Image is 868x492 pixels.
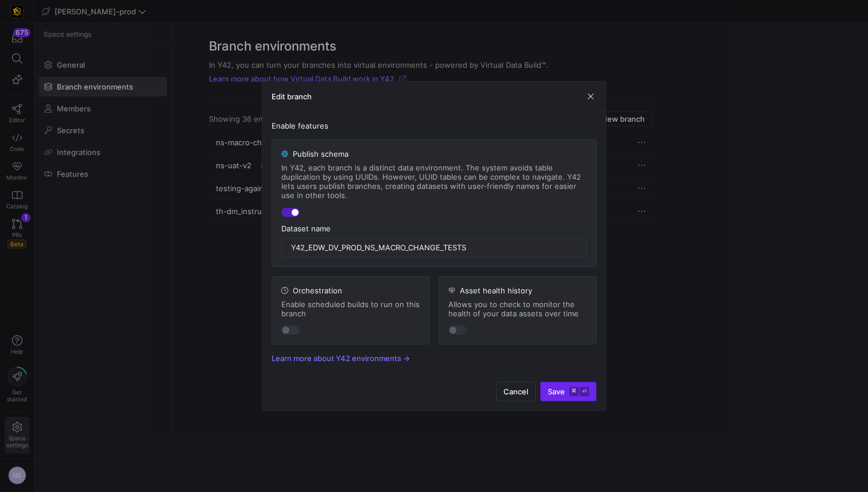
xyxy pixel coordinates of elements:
[281,163,587,200] span: In Y42, each branch is a distinct data environment. The system avoids table duplication by using ...
[548,387,589,396] span: Save
[281,224,331,233] span: Dataset name
[272,92,312,101] h3: Edit branch
[540,382,596,401] button: Save⌘⏎
[569,387,579,396] kbd: ⌘
[448,300,587,318] span: Allows you to check to monitor the health of your data assets over time
[272,354,596,363] a: Learn more about Y42 environments ->
[281,300,420,318] span: Enable scheduled builds to run on this branch
[272,121,596,130] span: Enable features
[460,286,532,295] span: Asset health history
[580,387,589,396] kbd: ⏎
[496,382,536,401] button: Cancel
[293,149,348,158] span: Publish schema
[293,286,342,295] span: Orchestration
[503,387,528,396] span: Cancel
